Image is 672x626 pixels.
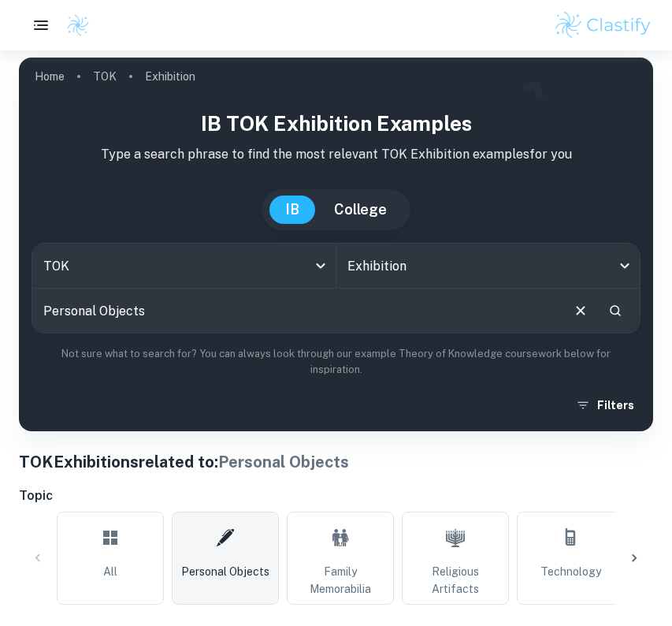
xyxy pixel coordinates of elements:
[294,563,387,598] span: Family Memorabilia
[103,563,117,580] span: All
[32,145,640,164] p: Type a search phrase to find the most relevant TOK Exhibition examples for you
[19,486,653,505] h6: Topic
[181,563,269,580] span: Personal Objects
[566,296,596,326] button: Clear
[540,563,601,580] span: Technology
[32,244,336,288] div: TOK
[35,65,65,88] a: Home
[32,108,640,139] h1: IB TOK Exhibition examples
[57,13,90,37] a: Clastify logo
[602,297,629,324] button: Search
[66,13,90,37] img: Clastify logo
[145,68,195,85] p: Exhibition
[572,391,640,419] button: Filters
[409,563,502,598] span: Religious Artifacts
[553,9,653,41] img: Clastify logo
[269,196,315,224] button: IB
[32,346,640,378] p: Not sure what to search for? You can always look through our example Theory of Knowledge coursewo...
[336,244,640,288] div: Exhibition
[32,289,559,333] input: E.g. present and past knowledge, religious objects, Rubik's Cube...
[19,450,653,474] h1: TOK Exhibitions related to:
[318,196,403,224] button: College
[19,58,653,431] img: profile cover
[93,65,117,88] a: TOK
[218,453,349,471] span: Personal Objects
